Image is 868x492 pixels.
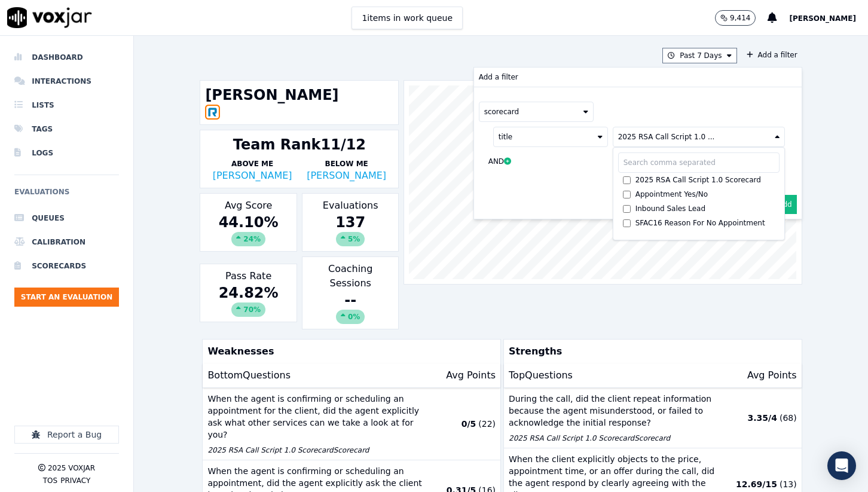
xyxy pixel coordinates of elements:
[736,478,777,490] p: 12.69 / 15
[623,219,631,227] input: SFAC16 Reason For No Appointment
[207,445,423,455] p: 2025 RSA Call Script 1.0 Scorecard Scorecard
[623,205,631,213] input: Inbound Sales Lead
[14,141,119,165] a: Logs
[635,218,765,228] div: SFAC16 Reason For No Appointment
[715,10,756,26] button: 9,414
[233,135,366,154] div: Team Rank 11/12
[14,185,119,206] h6: Evaluations
[14,69,119,93] a: Interactions
[780,412,797,424] p: ( 68 )
[336,310,365,324] div: 0%
[747,412,777,424] p: 3.35 / 4
[307,213,394,246] div: 137
[14,93,119,117] a: Lists
[493,127,608,147] button: title
[200,193,297,252] div: Avg Score
[203,388,500,460] button: When the agent is confirming or scheduling an appointment for the client, did the agent explicitl...
[205,105,220,120] img: RINGCENTRAL_OFFICE_icon
[635,204,705,213] div: Inbound Sales Lead
[205,213,292,246] div: 44.10 %
[780,478,797,490] p: ( 13 )
[14,426,119,444] button: Report a Bug
[742,48,802,62] button: Add a filterAdd a filter scorecard title 2025 RSA Call Script 1.0 ... 2025 RSA Call Script 1.0 Sc...
[231,302,265,317] div: 70 %
[446,368,496,383] p: Avg Points
[205,85,393,105] h1: [PERSON_NAME]
[14,288,119,307] button: Start an Evaluation
[43,476,57,485] button: TOS
[461,418,476,430] p: 0 / 5
[205,159,299,169] p: Above Me
[352,7,463,29] button: 1items in work queue
[302,193,399,252] div: Evaluations
[48,463,95,473] p: 2025 Voxjar
[479,102,594,122] button: scorecard
[623,176,631,184] input: 2025 RSA Call Script 1.0 Scorecard
[205,283,292,317] div: 24.82 %
[635,190,708,199] div: Appointment Yes/No
[200,264,297,322] div: Pass Rate
[479,72,518,82] p: Add a filter
[789,11,868,25] button: [PERSON_NAME]
[302,256,399,329] div: Coaching Sessions
[618,132,715,142] div: 2025 RSA Call Script 1.0 ...
[207,368,291,383] p: Bottom Questions
[14,117,119,141] a: Tags
[479,147,525,176] button: AND
[60,476,90,485] button: Privacy
[613,127,785,147] button: 2025 RSA Call Script 1.0 ...
[478,418,496,430] p: ( 22 )
[715,10,768,26] button: 9,414
[504,340,797,363] p: Strengths
[307,291,394,324] div: --
[747,368,797,383] p: Avg Points
[509,393,725,429] p: During the call, did the client repeat information because the agent misunderstood, or failed to ...
[14,254,119,278] a: Scorecards
[207,393,423,441] p: When the agent is confirming or scheduling an appointment for the client, did the agent explicitl...
[231,232,265,246] div: 24 %
[618,152,780,173] input: Search comma separated
[635,175,761,185] div: 2025 RSA Call Script 1.0 Scorecard
[504,388,802,448] button: During the call, did the client repeat information because the agent misunderstood, or failed to ...
[509,433,725,443] p: 2025 RSA Call Script 1.0 Scorecard Scorecard
[789,14,856,23] span: [PERSON_NAME]
[336,232,365,246] div: 5 %
[14,230,119,254] a: Calibration
[827,451,856,480] div: Open Intercom Messenger
[14,206,119,230] a: Queues
[662,48,736,63] button: Past 7 Days
[623,191,631,198] input: Appointment Yes/No
[509,368,573,383] p: Top Questions
[773,195,796,214] button: Add
[299,159,394,169] p: Below Me
[213,170,292,181] a: [PERSON_NAME]
[203,340,496,363] p: Weaknesses
[730,13,750,23] p: 9,414
[7,7,92,28] img: voxjar logo
[14,45,119,69] a: Dashboard
[307,170,386,181] a: [PERSON_NAME]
